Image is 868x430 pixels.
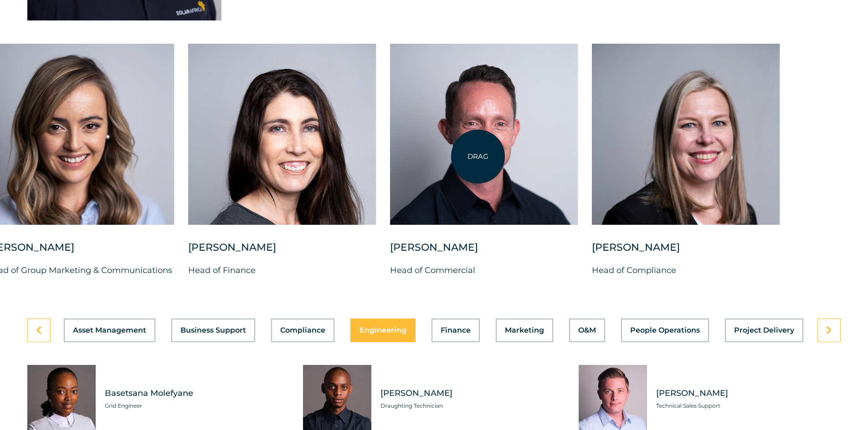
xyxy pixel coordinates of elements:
div: [PERSON_NAME] [390,241,578,263]
div: [PERSON_NAME] [188,241,376,263]
span: Grid Engineer [105,401,289,410]
span: Project Delivery [734,327,794,334]
span: Compliance [280,327,325,334]
span: Draughting Technician [380,401,565,410]
span: Marketing [505,327,544,334]
p: Head of Finance [188,263,376,277]
span: Basetsana Molefyane [105,388,289,399]
span: Finance [441,327,471,334]
span: People Operations [630,327,700,334]
span: Technical Sales Support [656,401,841,410]
span: [PERSON_NAME] [656,388,841,399]
span: Asset Management [73,327,146,334]
div: [PERSON_NAME] [592,241,780,263]
span: Business Support [180,327,246,334]
p: Head of Commercial [390,263,578,277]
span: [PERSON_NAME] [380,388,565,399]
span: Engineering [360,327,406,334]
span: O&M [578,327,596,334]
p: Head of Compliance [592,263,780,277]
